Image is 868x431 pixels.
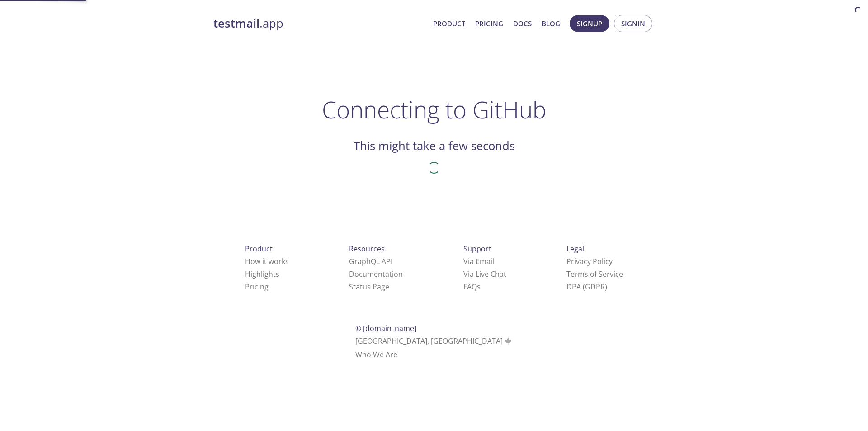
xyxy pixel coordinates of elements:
a: GraphQL API [349,256,392,266]
span: © [DOMAIN_NAME] [355,323,416,333]
span: s [477,282,481,292]
span: [GEOGRAPHIC_DATA], [GEOGRAPHIC_DATA] [355,336,513,346]
button: Signin [614,15,652,32]
span: Signup [577,18,602,29]
a: Privacy Policy [566,256,613,266]
a: Terms of Service [566,269,623,279]
span: Product [245,244,273,254]
span: Support [463,244,491,254]
a: Documentation [349,269,403,279]
a: Highlights [245,269,279,279]
strong: testmail [213,15,259,31]
span: Legal [566,244,584,254]
a: DPA (GDPR) [566,282,607,292]
a: Pricing [475,18,503,29]
span: Signin [621,18,645,29]
a: testmail.app [213,16,426,31]
a: Blog [542,18,560,29]
a: Via Email [463,256,494,266]
a: How it works [245,256,289,266]
a: Product [433,18,465,29]
h1: Connecting to GitHub [322,96,547,123]
a: Status Page [349,282,389,292]
a: FAQ [463,282,481,292]
button: Signup [570,15,609,32]
span: Resources [349,244,385,254]
a: Via Live Chat [463,269,506,279]
h2: This might take a few seconds [354,138,515,154]
a: Pricing [245,282,269,292]
a: Who We Are [355,350,397,360]
a: Docs [513,18,532,29]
